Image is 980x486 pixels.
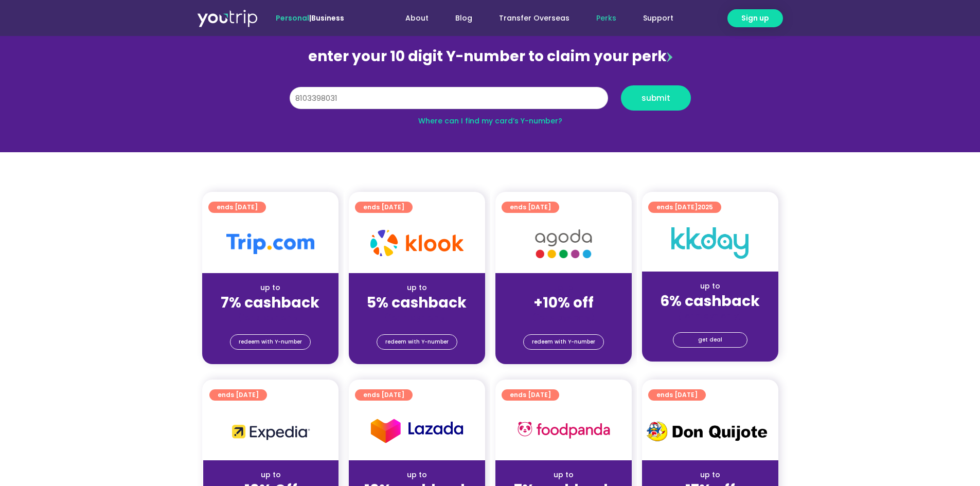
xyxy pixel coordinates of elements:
div: up to [650,470,770,480]
form: Y Number [290,85,691,118]
strong: 6% cashback [660,291,760,311]
div: (for stays only) [357,312,477,323]
a: About [392,9,442,28]
a: redeem with Y-number [230,334,311,350]
span: redeem with Y-number [239,335,302,349]
nav: Menu [372,9,687,28]
a: ends [DATE] [502,202,559,213]
a: redeem with Y-number [377,334,457,350]
span: | [276,13,344,23]
span: Sign up [741,13,769,24]
div: up to [650,281,770,292]
a: ends [DATE] [355,389,413,401]
div: up to [211,470,330,480]
div: up to [357,470,477,480]
input: 10 digit Y-number (e.g. 8123456789) [290,87,608,110]
span: ends [DATE] [217,202,258,213]
span: up to [554,282,573,293]
span: ends [DATE] [218,389,259,401]
div: enter your 10 digit Y-number to claim your perk [284,43,696,70]
span: Personal [276,13,309,23]
a: Perks [583,9,630,28]
span: ends [DATE] [656,389,698,401]
span: ends [DATE] [656,202,713,213]
div: (for stays only) [650,311,770,321]
strong: 5% cashback [367,293,467,313]
a: ends [DATE] [209,389,267,401]
a: ends [DATE] [502,389,559,401]
strong: +10% off [533,293,594,313]
a: Blog [442,9,486,28]
a: Sign up [727,9,783,27]
strong: 7% cashback [221,293,319,313]
span: redeem with Y-number [532,335,595,349]
a: ends [DATE] [355,202,413,213]
span: 2025 [698,203,713,211]
span: ends [DATE] [510,389,551,401]
a: Transfer Overseas [486,9,583,28]
div: up to [357,282,477,293]
button: submit [621,85,691,111]
span: redeem with Y-number [385,335,449,349]
div: up to [504,470,623,480]
span: get deal [698,333,722,347]
span: submit [642,94,670,102]
a: Business [311,13,344,23]
a: ends [DATE] [648,389,706,401]
a: redeem with Y-number [523,334,604,350]
div: (for stays only) [210,312,330,323]
span: ends [DATE] [363,389,404,401]
a: ends [DATE] [208,202,266,213]
a: get deal [673,332,747,348]
div: up to [210,282,330,293]
div: (for stays only) [504,312,623,323]
a: Where can I find my card’s Y-number? [418,116,562,126]
span: ends [DATE] [363,202,404,213]
span: ends [DATE] [510,202,551,213]
a: Support [630,9,687,28]
a: ends [DATE]2025 [648,202,721,213]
